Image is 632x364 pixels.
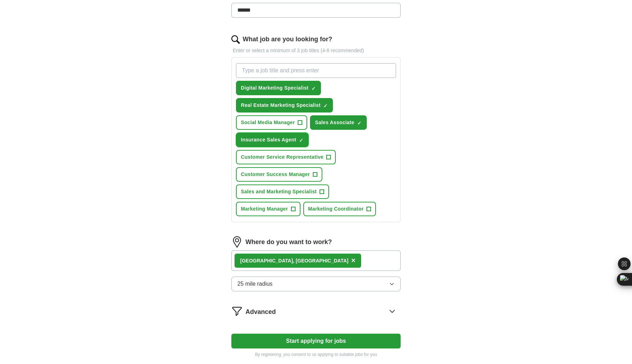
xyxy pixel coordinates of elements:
span: Advanced [245,307,276,317]
span: Marketing Coordinator [308,205,364,213]
span: ✓ [357,120,361,126]
button: Social Media Manager [236,115,307,130]
span: Customer Success Manager [241,171,310,178]
span: Real Estate Marketing Specialist [241,102,321,109]
span: Insurance Sales Agent [241,136,296,144]
button: × [351,255,355,266]
button: Real Estate Marketing Specialist✓ [236,98,333,113]
button: Digital Marketing Specialist✓ [236,81,321,95]
span: 25 mile radius [237,280,273,288]
button: Marketing Coordinator [303,202,376,216]
span: Social Media Manager [241,119,295,126]
button: 25 mile radius [231,277,401,291]
button: Customer Success Manager [236,167,322,182]
button: Sales Associate✓ [310,115,366,130]
button: Customer Service Representative [236,150,336,164]
button: Start applying for jobs [231,334,401,348]
label: Where do you want to work? [245,237,332,247]
strong: [GEOGRAPHIC_DATA] [240,258,293,263]
input: Type a job title and press enter [236,63,396,78]
p: Enter or select a minimum of 3 job titles (4-8 recommended) [231,47,401,54]
p: By registering, you consent to us applying to suitable jobs for you [231,351,401,358]
img: filter [231,305,243,317]
button: Marketing Manager [236,202,300,216]
span: Sales Associate [315,119,354,126]
span: Marketing Manager [241,205,288,213]
span: Customer Service Representative [241,153,323,161]
div: , [GEOGRAPHIC_DATA] [240,257,348,265]
img: search.png [231,35,240,44]
button: Sales and Marketing Specialist [236,184,329,199]
span: Sales and Marketing Specialist [241,188,317,195]
img: location.png [231,236,243,248]
span: ✓ [299,138,303,143]
span: ✓ [311,86,316,91]
span: ✓ [323,103,328,109]
label: What job are you looking for? [243,35,332,44]
span: Digital Marketing Specialist [241,84,309,92]
span: × [351,256,355,264]
button: Insurance Sales Agent✓ [236,133,309,147]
